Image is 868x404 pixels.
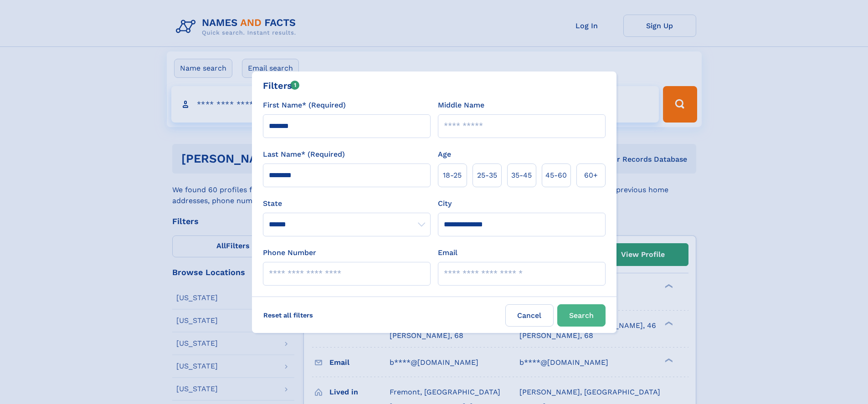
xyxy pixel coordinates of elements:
button: Search [557,304,606,327]
label: Cancel [505,304,554,327]
label: Middle Name [438,100,484,111]
label: City [438,198,452,209]
label: First Name* (Required) [263,100,346,111]
div: Filters [263,79,300,92]
span: 45‑60 [545,170,567,181]
span: 60+ [584,170,598,181]
label: Reset all filters [257,304,319,326]
label: State [263,198,431,209]
label: Email [438,247,457,258]
span: 18‑25 [443,170,462,181]
label: Last Name* (Required) [263,149,345,160]
span: 25‑35 [477,170,497,181]
label: Phone Number [263,247,316,258]
span: 35‑45 [511,170,532,181]
label: Age [438,149,451,160]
